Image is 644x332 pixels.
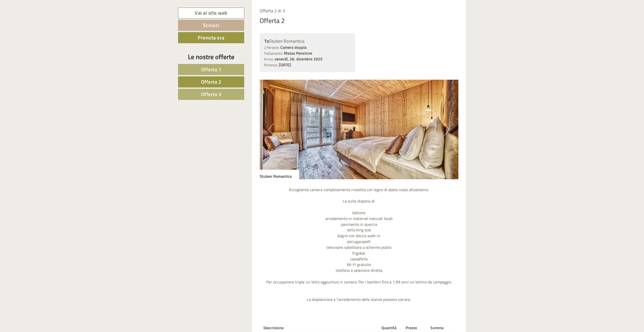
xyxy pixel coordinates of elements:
div: Stuben Romantica [264,37,351,45]
a: Vai al sito web [178,8,244,18]
small: Trattamento: [264,51,283,56]
small: Partenza: [264,62,278,68]
b: Mezza Pensione [284,50,312,56]
b: 1x [264,37,269,45]
button: Next [444,123,450,136]
th: Descrizione [263,324,379,332]
a: Scrivici [178,20,244,31]
small: Arrivo: [264,57,274,62]
b: venerdì, 26. dicembre 2025 [275,56,323,62]
span: Offerta 2 di 3 [260,7,285,14]
div: Le nostre offerte [178,52,244,61]
img: image [260,80,459,179]
th: Quantità [379,324,404,332]
p: Accogliente camera completamente rivestita con legno di abete rosso altoatesino. La suite dispone... [260,187,459,302]
div: Offerta 2 [260,16,285,25]
small: 2 Persone: [264,45,279,50]
a: Prenota ora [178,32,244,43]
span: Offerta 2 [201,78,221,86]
b: [DATE] [279,62,291,68]
div: Stuben Romantica [260,170,299,179]
span: Offerta 3 [201,90,221,98]
th: Prezzo [404,324,429,332]
th: Somma [428,324,455,332]
b: Camera doppia [280,44,307,50]
span: Offerta 1 [201,65,221,73]
button: Previous [268,123,274,136]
